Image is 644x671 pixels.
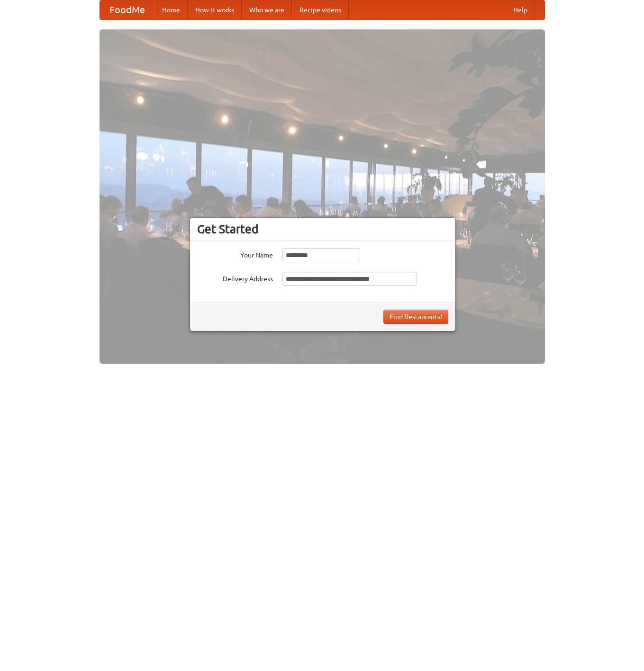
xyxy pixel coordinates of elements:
a: Who we are [242,0,292,19]
label: Your Name [197,248,273,260]
a: How it works [188,0,242,19]
a: Recipe videos [292,0,349,19]
a: FoodMe [100,0,154,19]
h3: Get Started [197,222,448,236]
button: Find Restaurants! [383,310,448,324]
a: Help [506,0,535,19]
a: Home [154,0,188,19]
label: Delivery Address [197,272,273,284]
